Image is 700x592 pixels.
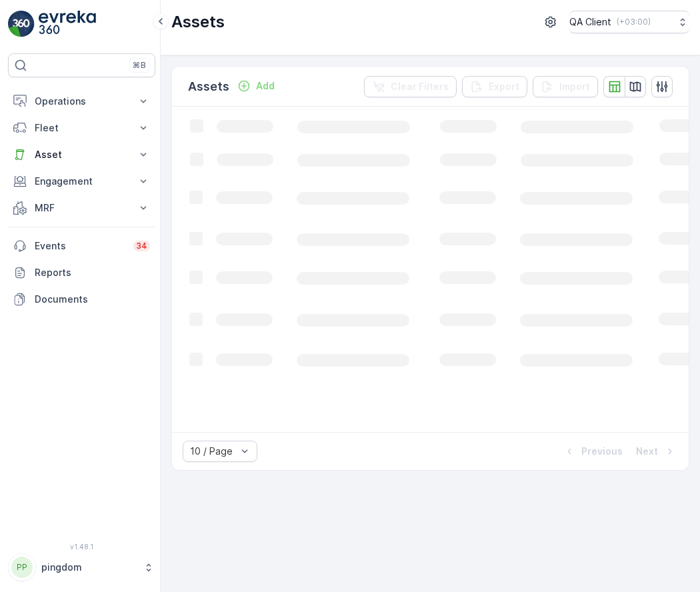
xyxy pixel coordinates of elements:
[635,443,678,459] button: Next
[489,80,519,93] p: Export
[8,286,155,313] a: Documents
[171,11,225,33] p: Assets
[41,561,137,574] p: pingdom
[569,15,611,29] p: QA Client
[391,80,449,93] p: Clear Filters
[136,241,147,251] p: 34
[35,266,150,279] p: Reports
[35,121,129,135] p: Fleet
[8,115,155,141] button: Fleet
[35,95,129,108] p: Operations
[188,77,229,96] p: Assets
[559,80,590,93] p: Import
[8,259,155,286] a: Reports
[35,201,129,215] p: MRF
[35,148,129,161] p: Asset
[462,76,527,97] button: Export
[8,141,155,168] button: Asset
[35,293,150,306] p: Documents
[8,195,155,221] button: MRF
[11,557,33,578] div: PP
[8,11,35,37] img: logo
[617,17,651,27] p: ( +03:00 )
[35,175,129,188] p: Engagement
[581,445,623,458] p: Previous
[364,76,457,97] button: Clear Filters
[8,88,155,115] button: Operations
[8,553,155,581] button: PPpingdom
[8,168,155,195] button: Engagement
[636,445,658,458] p: Next
[39,11,96,37] img: logo_light-DOdMpM7g.png
[256,79,275,93] p: Add
[561,443,624,459] button: Previous
[569,11,689,33] button: QA Client(+03:00)
[232,78,280,94] button: Add
[533,76,598,97] button: Import
[133,60,146,71] p: ⌘B
[35,239,125,253] p: Events
[8,543,155,551] span: v 1.48.1
[8,233,155,259] a: Events34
